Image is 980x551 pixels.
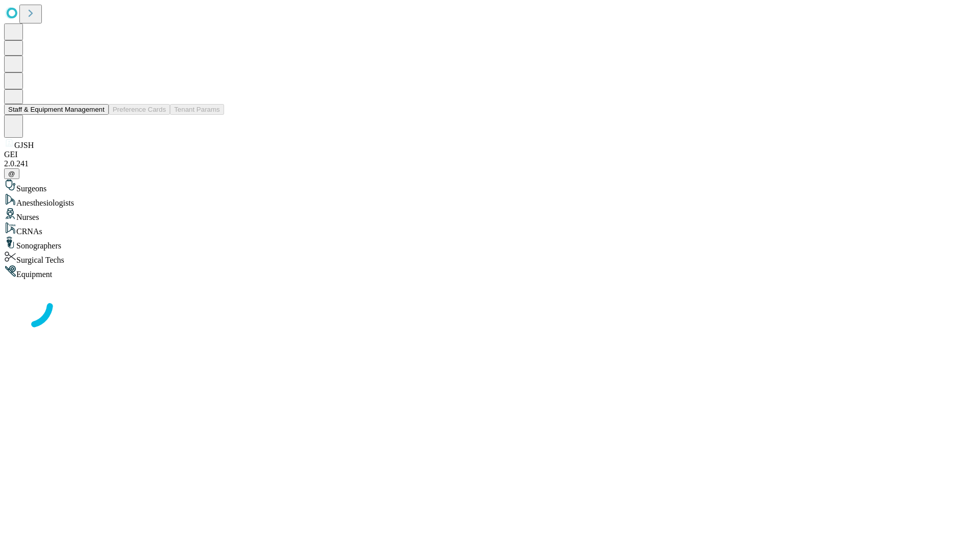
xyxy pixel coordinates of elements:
[109,104,170,115] button: Preference Cards
[4,208,976,222] div: Nurses
[4,236,976,251] div: Sonographers
[170,104,224,115] button: Tenant Params
[4,251,976,265] div: Surgical Techs
[4,159,976,168] div: 2.0.241
[4,193,976,208] div: Anesthesiologists
[14,141,34,149] span: GJSH
[4,222,976,236] div: CRNAs
[8,170,15,178] span: @
[4,179,976,193] div: Surgeons
[4,104,109,115] button: Staff & Equipment Management
[4,265,976,279] div: Equipment
[4,150,976,159] div: GEI
[4,168,19,179] button: @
